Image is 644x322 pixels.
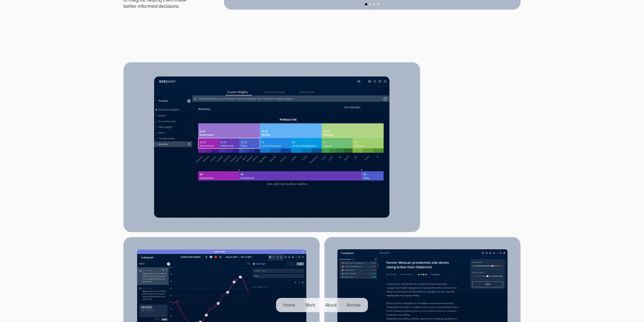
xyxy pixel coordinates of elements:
span: o [171,3,174,9]
div: Show slide 1 of 4 [365,3,367,6]
div: Show slide 4 of 4 [377,3,380,6]
span: i [138,3,139,9]
span: t [129,3,131,9]
a: About [320,300,341,310]
span: o [143,3,146,9]
span: s [168,3,170,9]
span: m [148,3,152,9]
span: . [178,3,179,9]
a: Archive [341,300,365,310]
div: Show slide 3 of 4 [373,3,376,6]
div: Show slide 2 of 4 [369,3,371,6]
a: Work [300,300,320,310]
span: e [161,3,164,9]
span: s [176,3,178,9]
span: c [164,3,167,9]
span: f [142,3,143,9]
span: e [132,3,135,9]
span: - [137,3,138,9]
span: b [123,3,126,9]
span: r [146,3,148,9]
span: n [174,3,176,9]
span: n [139,3,142,9]
div: About [325,302,337,308]
span: i [167,3,168,9]
span: e [152,3,155,9]
div: Archive [346,302,361,308]
span: d [158,3,161,9]
span: d [155,3,157,9]
span: t [131,3,132,9]
span: i [170,3,171,9]
span: r [135,3,137,9]
div: Home [283,302,295,308]
div: Work [305,302,315,308]
a: Home [279,300,300,310]
span: e [126,3,129,9]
